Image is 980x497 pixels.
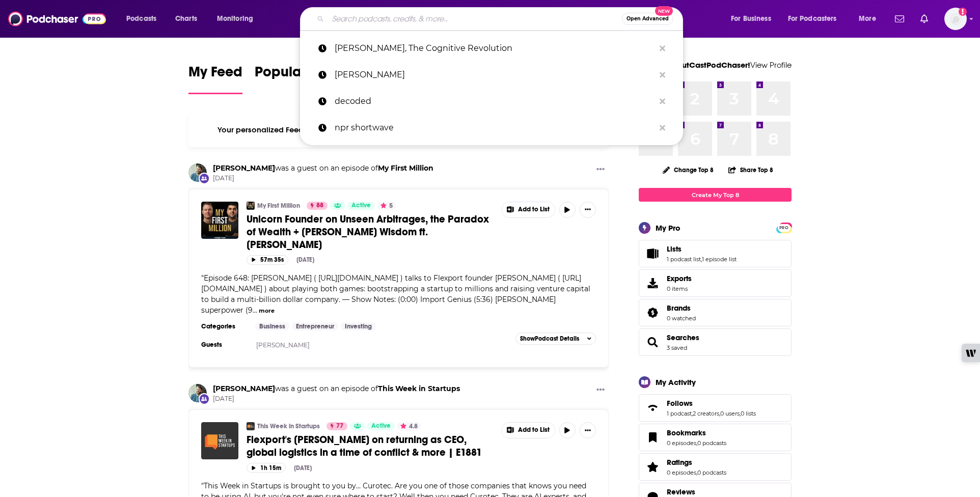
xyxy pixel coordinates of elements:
a: Show notifications dropdown [916,10,932,27]
a: Popular Feed [255,63,341,94]
a: Bookmarks [667,428,726,437]
a: 0 watched [667,315,696,322]
button: Show profile menu [944,8,967,30]
button: Show More Button [580,422,596,438]
a: 0 podcasts [697,439,726,447]
a: 0 episodes [667,469,696,476]
span: Add to List [518,206,550,213]
a: Ratings [667,458,726,467]
span: Open Advanced [627,16,669,21]
button: Open AdvancedNew [622,13,673,25]
a: Follows [642,401,663,415]
a: 88 [307,202,328,210]
a: Entrepreneur [292,322,338,330]
button: 57m 35s [247,255,288,265]
img: My First Million [247,202,255,210]
button: Change Top 8 [657,163,720,176]
span: Searches [667,333,699,342]
span: , [701,256,702,263]
a: Lists [667,244,737,254]
span: 77 [336,421,343,431]
a: Searches [642,335,663,349]
div: Search podcasts, credits, & more... [310,7,693,31]
span: 0 items [667,285,692,292]
div: Your personalized Feed is curated based on the Podcasts, Creators, Users, and Lists that you Follow. [188,113,609,147]
span: Popular Feed [255,63,341,87]
a: Welcome OutCastPodChaser! [639,60,750,70]
span: Unicorn Founder on Unseen Arbitrages, the Paradox of Wealth + [PERSON_NAME] Wisdom ft. [PERSON_NAME] [247,213,489,251]
a: Business [255,322,289,330]
button: 4.8 [397,422,421,430]
a: This Week in Startups [378,384,460,393]
span: Exports [642,276,663,290]
a: Reviews [667,487,726,496]
button: Show More Button [580,202,596,218]
button: open menu [119,11,170,27]
span: , [696,469,697,476]
button: Show More Button [502,202,555,217]
a: My First Million [257,202,300,210]
span: [DATE] [213,395,460,403]
h3: Guests [201,341,247,349]
a: Active [367,422,395,430]
img: User Profile [944,8,967,30]
span: For Business [731,12,771,26]
img: Ryan Petersen [188,384,207,402]
a: Brands [642,306,663,320]
a: Podchaser - Follow, Share and Rate Podcasts [8,9,106,29]
span: My Feed [188,63,242,87]
img: Flexport's Ryan Petersen on returning as CEO, global logistics in a time of conflict & more | E1881 [201,422,238,459]
span: PRO [778,224,790,232]
span: Bookmarks [667,428,706,437]
a: 0 users [720,410,740,417]
span: Follows [667,399,693,408]
p: decoded [335,88,655,115]
span: New [655,6,673,16]
div: New Appearance [199,173,210,184]
button: open menu [781,11,852,27]
span: Logged in as OutCastPodChaser [944,8,967,30]
button: Show More Button [592,384,609,397]
p: Nathan Labenz, The Cognitive Revolution [335,35,655,62]
img: Ryan Petersen [188,163,207,182]
span: Follows [639,394,792,422]
span: Flexport's [PERSON_NAME] on returning as CEO, global logistics in a time of conflict & more | E1881 [247,433,482,459]
span: , [692,410,693,417]
a: Ryan Petersen [213,384,275,393]
span: Active [351,201,371,211]
a: 1 podcast list [667,256,701,263]
button: open menu [210,11,266,27]
img: Unicorn Founder on Unseen Arbitrages, the Paradox of Wealth + Charlie Munger Wisdom ft. Ryan Pete... [201,202,238,239]
a: Lists [642,246,663,261]
a: [PERSON_NAME] [300,62,683,88]
div: [DATE] [294,464,312,472]
a: decoded [300,88,683,115]
a: Ryan Petersen [213,163,275,173]
span: Brands [639,299,792,326]
span: , [740,410,741,417]
span: Ratings [639,453,792,481]
a: [PERSON_NAME] [256,341,310,349]
a: [PERSON_NAME], The Cognitive Revolution [300,35,683,62]
h3: was a guest on an episode of [213,163,433,173]
span: Ratings [667,458,692,467]
span: For Podcasters [788,12,837,26]
a: View Profile [750,60,792,70]
span: , [696,439,697,447]
span: Searches [639,328,792,356]
a: Bookmarks [642,430,663,445]
span: Bookmarks [639,424,792,451]
h3: Categories [201,322,247,330]
span: Episode 648: [PERSON_NAME] ( [URL][DOMAIN_NAME] ) talks to Flexport founder [PERSON_NAME] ( [URL]... [201,273,590,315]
a: This Week in Startups [247,422,255,430]
div: My Activity [656,377,696,387]
button: 1h 15m [247,463,286,473]
button: open menu [724,11,784,27]
span: [DATE] [213,174,433,183]
span: Lists [667,244,682,254]
a: My Feed [188,63,242,94]
a: This Week in Startups [257,422,320,430]
button: open menu [852,11,889,27]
